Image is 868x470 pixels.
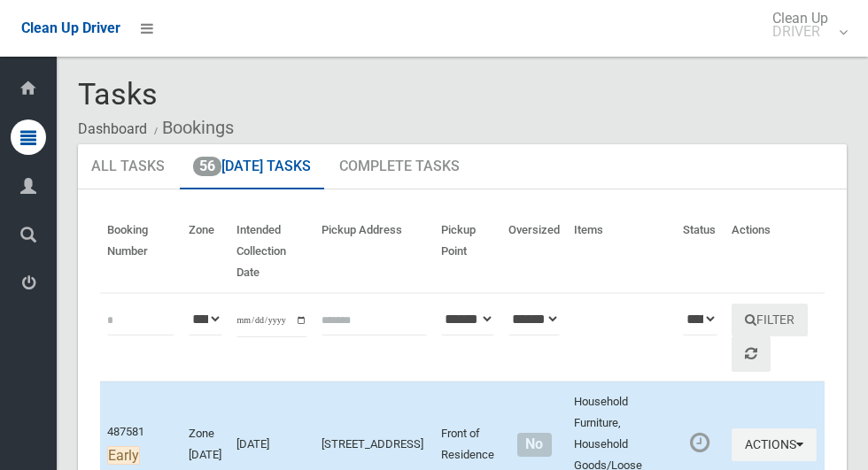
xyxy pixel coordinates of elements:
[732,428,817,461] button: Actions
[21,15,120,42] a: Clean Up Driver
[100,211,182,293] th: Booking Number
[314,211,433,293] th: Pickup Address
[78,120,147,137] a: Dashboard
[501,211,567,293] th: Oversized
[193,157,221,176] span: 56
[508,437,560,452] h4: Normal sized
[725,211,825,293] th: Actions
[182,211,229,293] th: Zone
[517,433,552,457] span: No
[180,144,324,190] a: 56[DATE] Tasks
[150,112,234,144] li: Bookings
[229,211,315,293] th: Intended Collection Date
[676,211,725,293] th: Status
[434,211,502,293] th: Pickup Point
[21,19,120,36] span: Clean Up Driver
[732,304,808,336] button: Filter
[107,446,140,465] span: Early
[690,431,709,454] i: Booking awaiting collection. Mark as collected or report issues to complete task.
[567,211,676,293] th: Items
[78,76,158,112] span: Tasks
[763,12,846,38] span: Clean Up
[78,144,178,190] a: All Tasks
[326,144,473,190] a: Complete Tasks
[772,25,828,38] small: DRIVER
